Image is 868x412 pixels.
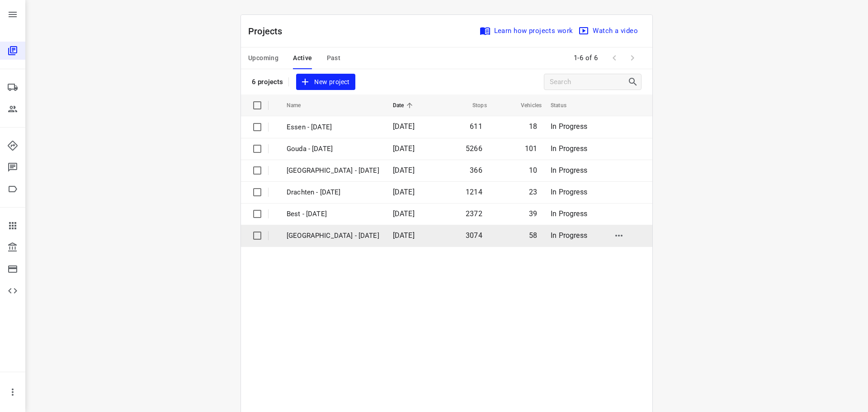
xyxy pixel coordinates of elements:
[393,100,416,111] span: Date
[470,166,482,175] span: 366
[529,166,537,175] span: 10
[287,144,379,154] p: Gouda - [DATE]
[551,166,587,175] span: In Progress
[287,231,379,241] p: Zwolle - Monday
[525,144,538,153] span: 101
[393,166,415,175] span: [DATE]
[393,188,415,196] span: [DATE]
[466,209,482,218] span: 2372
[393,209,415,218] span: [DATE]
[287,187,379,198] p: Drachten - [DATE]
[550,75,627,89] input: Search projects
[570,48,602,68] span: 1-6 of 6
[393,231,415,240] span: [DATE]
[287,122,379,133] p: Essen - [DATE]
[293,52,312,64] span: Active
[529,188,537,196] span: 23
[529,231,537,240] span: 58
[551,188,587,196] span: In Progress
[393,122,415,131] span: [DATE]
[466,231,482,240] span: 3074
[551,231,587,240] span: In Progress
[287,100,313,111] span: Name
[529,209,537,218] span: 39
[470,122,482,131] span: 611
[393,144,415,153] span: [DATE]
[551,209,587,218] span: In Progress
[529,122,537,131] span: 18
[605,49,623,67] span: Previous Page
[461,100,487,111] span: Stops
[327,52,341,64] span: Past
[296,74,355,90] button: New project
[302,76,349,88] span: New project
[551,122,587,131] span: In Progress
[466,144,482,153] span: 5266
[623,49,642,67] span: Next Page
[248,24,290,38] p: Projects
[287,209,379,219] p: Best - [DATE]
[466,188,482,196] span: 1214
[627,76,641,87] div: Search
[287,166,379,176] p: [GEOGRAPHIC_DATA] - [DATE]
[252,78,283,86] p: 6 projects
[509,100,542,111] span: Vehicles
[551,100,578,111] span: Status
[248,52,278,64] span: Upcoming
[551,144,587,153] span: In Progress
